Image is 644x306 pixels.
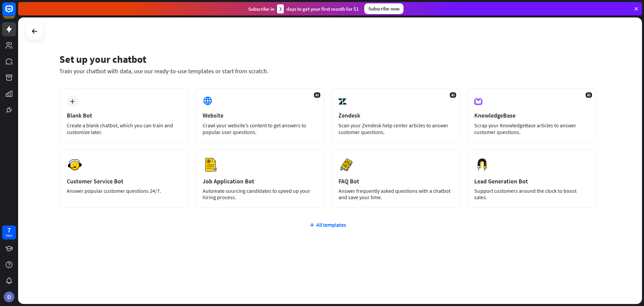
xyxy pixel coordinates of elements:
[2,225,16,239] a: 7 days
[277,4,284,13] div: 3
[364,3,404,14] div: Subscribe now
[248,4,359,13] div: Subscribe in days to get your first month for $1
[6,233,12,238] div: days
[7,227,11,233] div: 7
